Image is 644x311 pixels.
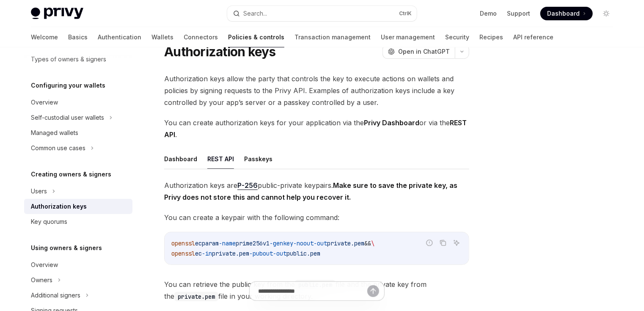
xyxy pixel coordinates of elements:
[600,7,613,20] button: Toggle dark mode
[424,237,435,248] button: Report incorrect code
[399,10,412,17] span: Ctrl K
[31,243,102,253] h5: Using owners & signers
[228,27,284,47] a: Policies & controls
[164,149,197,169] button: Dashboard
[164,179,469,203] span: Authorization keys are public-private keypairs.
[171,250,195,257] span: openssl
[227,6,417,21] button: Search...CtrlK
[513,27,553,47] a: API reference
[31,169,111,179] h5: Creating owners & signers
[547,9,580,18] span: Dashboard
[31,8,83,19] img: light logo
[398,47,450,56] span: Open in ChatGPT
[164,44,276,59] h1: Authorization keys
[24,125,132,140] a: Managed wallets
[31,97,58,107] div: Overview
[243,8,267,19] div: Search...
[171,239,195,247] span: openssl
[164,73,469,108] span: Authorization keys allow the party that controls the key to execute actions on wallets and polici...
[314,239,327,247] span: -out
[480,9,497,18] a: Demo
[236,239,270,247] span: prime256v1
[364,118,419,127] strong: Privy Dashboard
[31,201,87,212] div: Authorization keys
[151,27,173,47] a: Wallets
[286,250,320,257] span: public.pem
[212,250,249,257] span: private.pem
[31,27,58,47] a: Welcome
[31,113,104,123] div: Self-custodial user wallets
[68,27,88,47] a: Basics
[367,285,379,297] button: Send message
[207,149,234,169] button: REST API
[195,250,202,257] span: ec
[294,27,371,47] a: Transaction management
[31,186,47,196] div: Users
[24,214,132,229] a: Key quorums
[31,290,80,300] div: Additional signers
[270,239,293,247] span: -genkey
[31,143,85,153] div: Common use cases
[164,278,469,302] span: You can retrieve the public key from the file and the private key from the file in your working d...
[371,239,374,247] span: \
[249,250,273,257] span: -pubout
[31,128,78,138] div: Managed wallets
[31,260,58,270] div: Overview
[31,80,105,91] h5: Configuring your wallets
[195,239,219,247] span: ecparam
[273,250,286,257] span: -out
[24,199,132,214] a: Authorization keys
[507,9,530,18] a: Support
[237,181,258,190] a: P-256
[451,237,462,248] button: Ask AI
[31,275,52,285] div: Owners
[445,27,469,47] a: Security
[381,27,435,47] a: User management
[164,212,469,223] span: You can create a keypair with the following command:
[202,250,212,257] span: -in
[364,239,371,247] span: &&
[24,257,132,272] a: Overview
[31,217,67,227] div: Key quorums
[244,149,272,169] button: Passkeys
[293,239,314,247] span: -noout
[98,27,141,47] a: Authentication
[24,95,132,110] a: Overview
[540,7,593,20] a: Dashboard
[383,44,455,59] button: Open in ChatGPT
[438,237,449,248] button: Copy the contents from the code block
[327,239,364,247] span: private.pem
[479,27,503,47] a: Recipes
[164,117,469,140] span: You can create authorization keys for your application via the or via the .
[184,27,218,47] a: Connectors
[219,239,236,247] span: -name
